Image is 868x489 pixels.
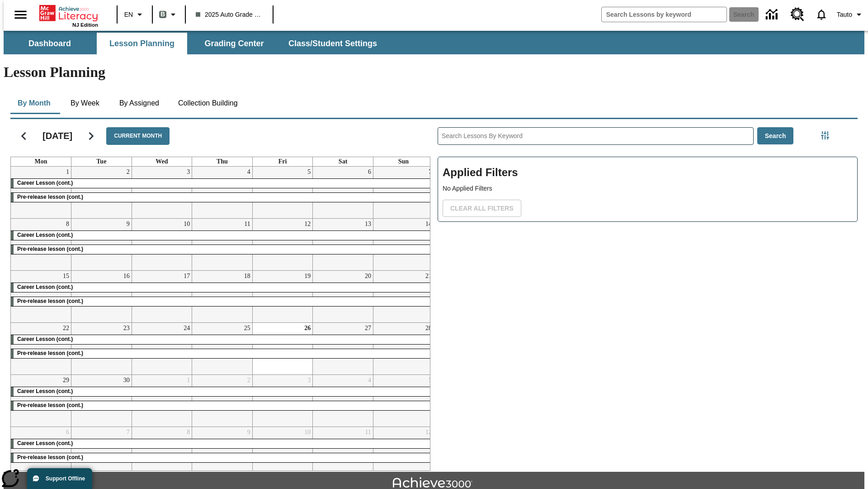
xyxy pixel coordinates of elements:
[27,468,92,489] button: Support Offline
[17,350,83,356] span: Pre-release lesson (cont.)
[833,6,868,23] button: Profile/Settings
[3,115,430,471] div: Calendar
[837,10,852,19] span: Tauto
[71,219,132,271] td: September 9, 2025
[760,2,785,27] a: Data Center
[366,375,373,386] a: October 4, 2025
[424,427,434,438] a: October 12, 2025
[313,375,373,427] td: October 4, 2025
[17,402,83,408] span: Pre-release lesson (cont.)
[306,167,312,177] a: September 5, 2025
[373,167,434,219] td: September 7, 2025
[363,271,373,282] a: September 20, 2025
[430,115,858,471] div: Search
[277,157,289,166] a: Friday
[337,157,349,166] a: Saturday
[80,125,103,148] button: Next
[154,157,170,166] a: Wednesday
[313,427,373,479] td: October 11, 2025
[785,2,810,27] a: Resource Center, Will open in new tab
[11,297,434,306] div: Pre-release lesson (cont.)
[42,130,72,141] h2: [DATE]
[313,219,373,271] td: September 13, 2025
[373,219,434,271] td: September 14, 2025
[33,157,49,166] a: Monday
[252,375,313,427] td: October 3, 2025
[28,38,71,49] span: Dashboard
[281,33,384,54] button: Class/Student Settings
[122,375,132,386] a: September 30, 2025
[17,298,83,304] span: Pre-release lesson (cont.)
[4,64,864,81] h1: Lesson Planning
[46,475,85,482] span: Support Offline
[443,162,853,184] h2: Applied Filters
[373,271,434,323] td: September 21, 2025
[11,401,434,410] div: Pre-release lesson (cont.)
[373,323,434,375] td: September 28, 2025
[443,184,853,193] p: No Applied Filters
[61,375,71,386] a: September 29, 2025
[132,323,192,375] td: September 24, 2025
[5,33,95,54] button: Dashboard
[97,33,187,54] button: Lesson Planning
[306,375,312,386] a: October 3, 2025
[17,440,73,446] span: Career Lesson (cont.)
[313,323,373,375] td: September 27, 2025
[245,167,252,177] a: September 4, 2025
[17,180,73,186] span: Career Lesson (cont.)
[242,271,252,282] a: September 18, 2025
[816,126,834,144] button: Filters Side menu
[288,38,377,49] span: Class/Student Settings
[64,167,71,177] a: September 1, 2025
[252,219,313,271] td: September 12, 2025
[182,271,192,282] a: September 17, 2025
[242,323,252,334] a: September 25, 2025
[182,219,192,230] a: September 10, 2025
[424,271,434,282] a: September 21, 2025
[215,157,230,166] a: Thursday
[71,375,132,427] td: September 30, 2025
[61,271,71,282] a: September 15, 2025
[11,349,434,358] div: Pre-release lesson (cont.)
[192,427,253,479] td: October 9, 2025
[11,245,434,254] div: Pre-release lesson (cont.)
[302,427,312,438] a: October 10, 2025
[132,427,192,479] td: October 8, 2025
[17,246,83,252] span: Pre-release lesson (cont.)
[192,167,253,219] td: September 4, 2025
[810,3,833,26] a: Notifications
[71,323,132,375] td: September 23, 2025
[252,323,313,375] td: September 26, 2025
[245,375,252,386] a: October 2, 2025
[17,454,83,460] span: Pre-release lesson (cont.)
[363,219,373,230] a: September 13, 2025
[11,453,434,462] div: Pre-release lesson (cont.)
[189,33,279,54] button: Grading Center
[122,323,132,334] a: September 23, 2025
[313,167,373,219] td: September 6, 2025
[17,194,83,200] span: Pre-release lesson (cont.)
[252,271,313,323] td: September 19, 2025
[366,167,373,177] a: September 6, 2025
[7,1,34,28] button: Open side menu
[427,375,434,386] a: October 5, 2025
[192,219,253,271] td: September 11, 2025
[11,167,71,219] td: September 1, 2025
[39,3,98,28] div: Home
[156,6,182,23] button: Boost Class color is gray green. Change class color
[242,219,252,230] a: September 11, 2025
[62,92,108,114] button: By Week
[64,219,71,230] a: September 8, 2025
[602,7,726,22] input: search field
[185,427,192,438] a: October 8, 2025
[61,323,71,334] a: September 22, 2025
[17,336,73,342] span: Career Lesson (cont.)
[11,375,71,427] td: September 29, 2025
[17,232,73,238] span: Career Lesson (cont.)
[132,219,192,271] td: September 10, 2025
[424,323,434,334] a: September 28, 2025
[64,427,71,438] a: October 6, 2025
[4,31,864,54] div: SubNavbar
[192,375,253,427] td: October 2, 2025
[160,9,165,20] span: B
